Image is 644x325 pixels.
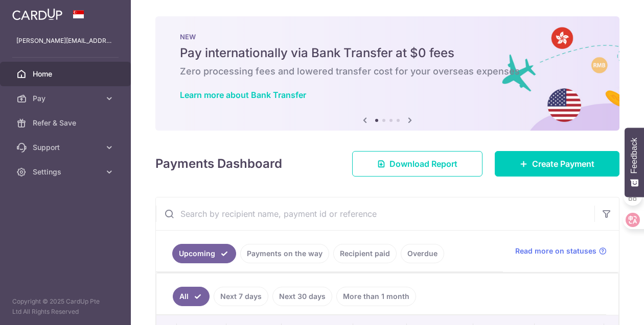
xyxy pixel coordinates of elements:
[352,151,482,177] a: Download Report
[33,118,100,128] span: Refer & Save
[156,197,594,230] input: Search by recipient name, payment id or reference
[12,8,62,20] img: CardUp
[214,287,268,306] a: Next 7 days
[515,246,596,256] span: Read more on statuses
[532,158,594,170] span: Create Payment
[240,244,329,263] a: Payments on the way
[180,90,306,100] a: Learn more about Bank Transfer
[180,65,595,78] h6: Zero processing fees and lowered transfer cost for your overseas expenses
[33,93,100,104] span: Pay
[625,128,644,197] button: Feedback - Show survey
[180,45,595,61] h5: Pay internationally via Bank Transfer at $0 fees
[630,138,639,173] span: Feedback
[33,142,100,153] span: Support
[16,36,114,46] p: [PERSON_NAME][EMAIL_ADDRESS][DOMAIN_NAME]
[180,33,595,41] p: NEW
[401,244,444,263] a: Overdue
[155,155,282,173] h4: Payments Dashboard
[495,151,619,177] a: Create Payment
[333,244,397,263] a: Recipient paid
[33,167,100,177] span: Settings
[389,158,457,170] span: Download Report
[272,287,332,306] a: Next 30 days
[33,69,100,79] span: Home
[336,287,416,306] a: More than 1 month
[515,246,607,256] a: Read more on statuses
[173,287,210,306] a: All
[155,16,619,131] img: Bank transfer banner
[172,244,236,263] a: Upcoming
